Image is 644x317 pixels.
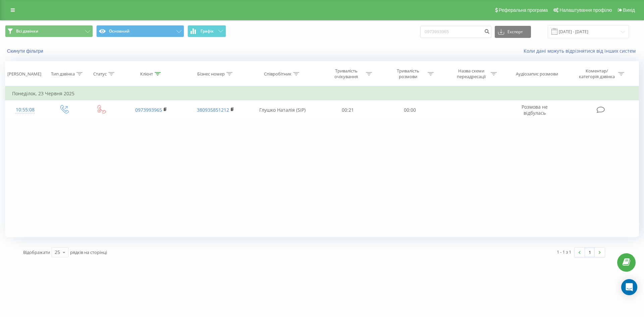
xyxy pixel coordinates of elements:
[140,71,153,77] div: Клієнт
[495,26,531,38] button: Експорт
[557,249,571,255] div: 1 - 1 з 1
[16,29,38,34] span: Всі дзвінки
[12,103,38,116] div: 10:55:08
[453,68,489,80] div: Назва схеми переадресації
[93,71,107,77] div: Статус
[264,71,291,77] div: Співробітник
[499,7,548,13] span: Реферальна програма
[197,107,229,113] a: 380935851212
[23,249,50,255] span: Відображати
[201,29,214,34] span: Графік
[585,248,595,257] a: 1
[559,7,612,13] span: Налаштування профілю
[187,25,226,37] button: Графік
[197,71,225,77] div: Бізнес номер
[516,71,558,77] div: Аудіозапис розмови
[317,100,379,120] td: 00:21
[328,68,364,80] div: Тривалість очікування
[7,71,41,77] div: [PERSON_NAME]
[135,107,162,113] a: 0973993965
[5,25,93,37] button: Всі дзвінки
[96,25,184,37] button: Основний
[522,104,548,116] span: Розмова не відбулась
[70,249,107,255] span: рядків на сторінці
[51,71,75,77] div: Тип дзвінка
[621,279,637,295] div: Open Intercom Messenger
[577,68,616,80] div: Коментар/категорія дзвінка
[390,68,426,80] div: Тривалість розмови
[5,87,639,100] td: Понеділок, 23 Червня 2025
[55,249,60,256] div: 25
[420,26,491,38] input: Пошук за номером
[379,100,440,120] td: 00:00
[524,48,639,54] a: Коли дані можуть відрізнятися вiд інших систем
[623,7,635,13] span: Вихід
[248,100,317,120] td: Глушко Наталія (SIP)
[5,48,47,54] button: Скинути фільтри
